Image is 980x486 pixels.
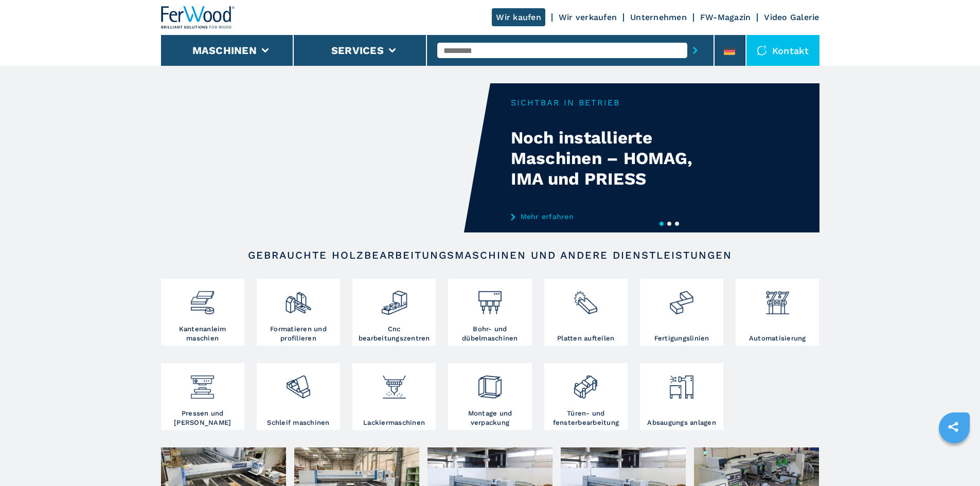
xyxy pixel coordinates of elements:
[544,363,628,430] a: Türen- und fensterbearbeitung
[161,6,235,29] img: Ferwood
[764,281,791,316] img: automazione.png
[161,83,490,232] video: Your browser does not support the video tag.
[559,12,617,22] a: Wir verkaufen
[194,249,787,261] h2: Gebrauchte Holzbearbeitungsmaschinen und andere Dienstleistungen
[355,325,433,343] h3: Cnc bearbeitungszentren
[257,279,340,346] a: Formatieren und profilieren
[544,279,628,346] a: Platten aufteilen
[352,279,436,346] a: Cnc bearbeitungszentren
[660,222,664,226] button: 1
[476,281,504,316] img: foratrici_inseritrici_2.png
[746,35,819,66] div: Kontakt
[257,363,340,430] a: Schleif maschinen
[675,222,679,226] button: 3
[331,44,384,57] button: Services
[189,281,216,316] img: bordatrici_1.png
[164,325,242,343] h3: Kantenanleim maschien
[687,39,703,62] button: submit-button
[630,12,687,22] a: Unternehmen
[668,281,695,316] img: linee_di_produzione_2.png
[572,281,599,316] img: sezionatrici_2.png
[757,45,767,56] img: Kontakt
[451,409,529,427] h3: Montage und verpackung
[736,279,819,346] a: Automatisierung
[764,12,819,22] a: Video Galerie
[284,281,312,316] img: squadratrici_2.png
[749,334,806,343] h3: Automatisierung
[476,366,504,401] img: montaggio_imballaggio_2.png
[511,212,712,221] a: Mehr erfahren
[940,414,966,440] a: sharethis
[189,366,216,401] img: pressa-strettoia.png
[647,418,716,427] h3: Absaugungs anlagen
[161,279,244,346] a: Kantenanleim maschien
[164,409,242,427] h3: Pressen und [PERSON_NAME]
[448,279,531,346] a: Bohr- und dübelmaschinen
[654,334,709,343] h3: Fertigungslinien
[381,366,408,401] img: verniciatura_1.png
[451,325,529,343] h3: Bohr- und dübelmaschinen
[668,366,695,401] img: aspirazione_1.png
[640,363,723,430] a: Absaugungs anlagen
[381,281,408,316] img: centro_di_lavoro_cnc_2.png
[667,222,671,226] button: 2
[572,366,599,401] img: lavorazione_porte_finestre_2.png
[284,366,312,401] img: levigatrici_2.png
[640,279,723,346] a: Fertigungslinien
[700,12,751,22] a: FW-Magazin
[363,418,425,427] h3: Lackiermaschinen
[161,363,244,430] a: Pressen und [PERSON_NAME]
[192,44,257,57] button: Maschinen
[267,418,329,427] h3: Schleif maschinen
[547,409,625,427] h3: Türen- und fensterbearbeitung
[448,363,531,430] a: Montage und verpackung
[557,334,614,343] h3: Platten aufteilen
[259,325,337,343] h3: Formatieren und profilieren
[492,8,545,26] a: Wir kaufen
[352,363,436,430] a: Lackiermaschinen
